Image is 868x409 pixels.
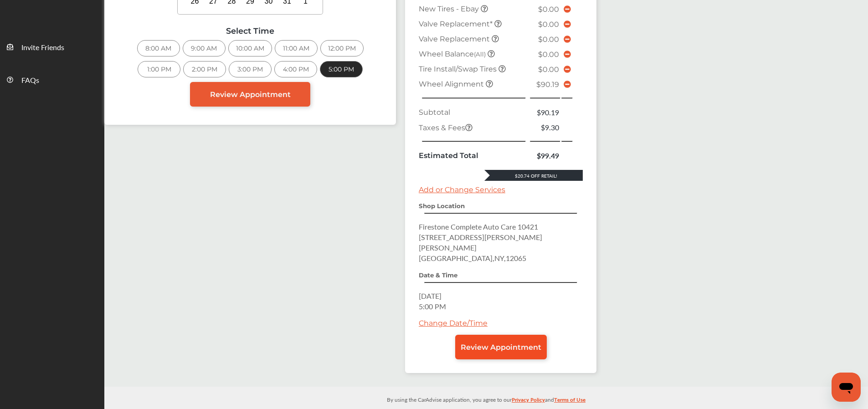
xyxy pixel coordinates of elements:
a: Terms of Use [554,394,586,409]
td: $9.30 [529,120,561,135]
a: Add or Change Services [419,185,505,194]
span: Valve Replacement* [419,20,494,28]
p: By using the CarAdvise application, you agree to our and [104,394,868,404]
strong: Shop Location [419,202,465,210]
div: 9:00 AM [183,40,226,56]
span: New Tires - Ebay [419,5,481,13]
small: (All) [474,51,486,58]
span: 5:00 PM [419,301,446,312]
span: [STREET_ADDRESS][PERSON_NAME] [419,232,542,242]
td: Estimated Total [416,148,529,163]
span: Tire Install/Swap Tires [419,65,498,73]
div: 8:00 AM [137,40,180,56]
span: Firestone Complete Auto Care 10421 [419,221,538,232]
span: [PERSON_NAME][GEOGRAPHIC_DATA] , NY , 12065 [419,242,526,263]
a: Review Appointment [190,82,310,107]
div: $20.74 Off Retail! [484,173,583,179]
span: $0.00 [538,35,559,44]
div: 1:00 PM [138,61,180,77]
div: 4:00 PM [274,61,317,77]
div: Select Time [113,26,387,36]
span: Invite Friends [21,42,64,54]
a: Review Appointment [455,335,547,359]
div: 11:00 AM [275,40,318,56]
span: Wheel Alignment [419,80,486,88]
iframe: Button to launch messaging window [832,373,861,402]
span: $0.00 [538,65,559,74]
div: 5:00 PM [320,61,363,77]
td: $90.19 [529,105,561,120]
td: Subtotal [416,105,529,120]
span: Wheel Balance [419,50,488,58]
span: Review Appointment [210,90,291,99]
div: 2:00 PM [183,61,226,77]
span: [DATE] [419,291,442,301]
div: 10:00 AM [228,40,272,56]
div: 3:00 PM [229,61,272,77]
strong: Date & Time [419,271,457,279]
span: Review Appointment [461,343,541,352]
span: $90.19 [536,80,559,89]
span: $0.00 [538,50,559,59]
span: Taxes & Fees [419,123,473,132]
div: 12:00 PM [320,40,364,56]
td: $99.49 [529,148,561,163]
span: FAQs [21,75,39,87]
span: Valve Replacement [419,35,492,43]
span: $0.00 [538,5,559,14]
a: Privacy Policy [512,394,545,409]
span: $0.00 [538,20,559,29]
a: Change Date/Time [419,319,488,327]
